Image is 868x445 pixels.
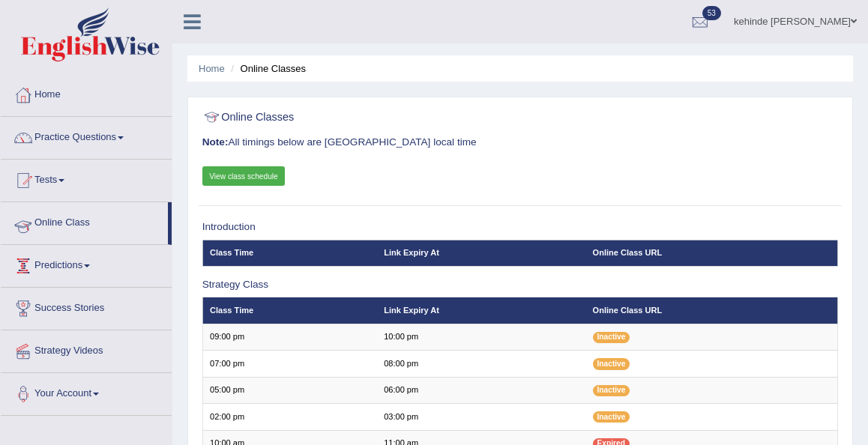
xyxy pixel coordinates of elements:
[202,137,839,148] h3: All timings below are [GEOGRAPHIC_DATA] local time
[377,377,585,403] td: 06:00 pm
[377,297,585,324] th: Link Expiry At
[1,160,172,197] a: Tests
[593,332,630,343] span: Inactive
[202,136,229,148] b: Note:
[1,202,168,240] a: Online Class
[202,166,286,186] a: View class schedule
[202,108,597,127] h2: Online Classes
[202,279,839,291] h3: Strategy Class
[377,240,585,266] th: Link Expiry At
[377,404,585,430] td: 03:00 pm
[702,6,721,20] span: 53
[202,377,377,403] td: 05:00 pm
[1,373,172,411] a: Your Account
[377,324,585,350] td: 10:00 pm
[202,404,377,430] td: 02:00 pm
[202,297,377,324] th: Class Time
[585,297,838,324] th: Online Class URL
[227,61,306,76] li: Online Classes
[1,117,172,154] a: Practice Questions
[585,240,838,266] th: Online Class URL
[1,74,172,112] a: Home
[1,245,172,282] a: Predictions
[199,63,225,74] a: Home
[593,358,630,369] span: Inactive
[202,222,839,233] h3: Introduction
[202,351,377,377] td: 07:00 pm
[1,330,172,368] a: Strategy Videos
[202,240,377,266] th: Class Time
[202,324,377,350] td: 09:00 pm
[593,385,630,396] span: Inactive
[1,288,172,325] a: Success Stories
[593,411,630,423] span: Inactive
[377,351,585,377] td: 08:00 pm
